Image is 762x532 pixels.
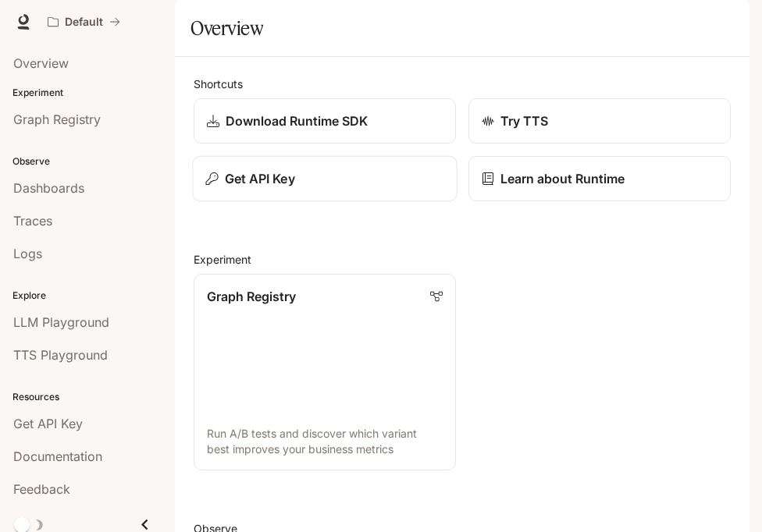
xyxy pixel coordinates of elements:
[207,426,443,457] p: Run A/B tests and discover which variant best improves your business metrics
[500,169,625,188] p: Learn about Runtime
[207,287,296,306] p: Graph Registry
[41,6,127,37] button: All workspaces
[194,98,456,144] a: Download Runtime SDK
[194,274,456,470] a: Graph RegistryRun A/B tests and discover which variant best improves your business metrics
[194,251,731,268] h2: Experiment
[226,112,368,130] p: Download Runtime SDK
[468,156,731,201] a: Learn about Runtime
[468,98,731,144] a: Try TTS
[192,156,457,202] button: Get API Key
[194,76,731,92] h2: Shortcuts
[190,12,263,44] h1: Overview
[65,16,103,29] p: Default
[225,169,295,188] p: Get API Key
[500,112,548,130] p: Try TTS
